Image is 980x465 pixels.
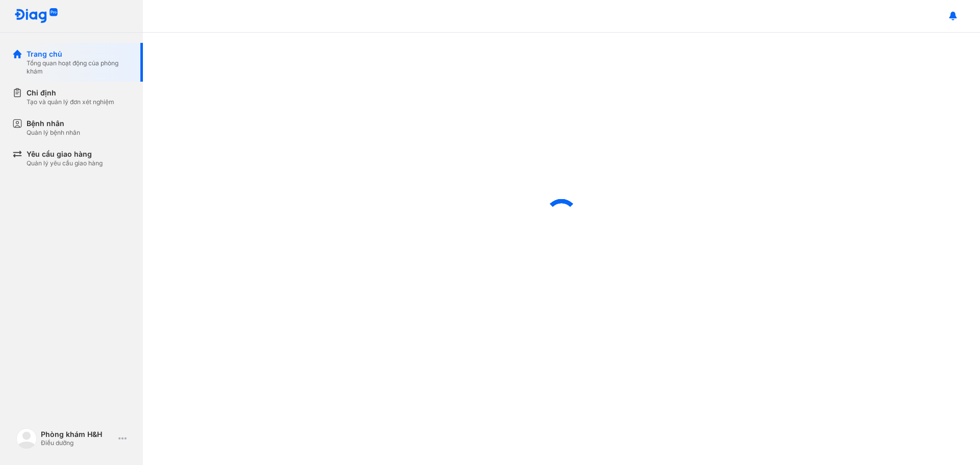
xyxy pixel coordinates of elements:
div: Phòng khám H&H [41,430,114,439]
div: Điều dưỡng [41,439,114,447]
div: Chỉ định [27,88,114,98]
div: Quản lý bệnh nhân [27,129,80,137]
div: Trang chủ [27,49,131,59]
div: Tạo và quản lý đơn xét nghiệm [27,98,114,106]
img: logo [16,428,37,449]
div: Yêu cầu giao hàng [27,149,103,159]
div: Bệnh nhân [27,118,80,129]
div: Quản lý yêu cầu giao hàng [27,159,103,167]
div: Tổng quan hoạt động của phòng khám [27,59,131,76]
img: logo [14,8,58,24]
